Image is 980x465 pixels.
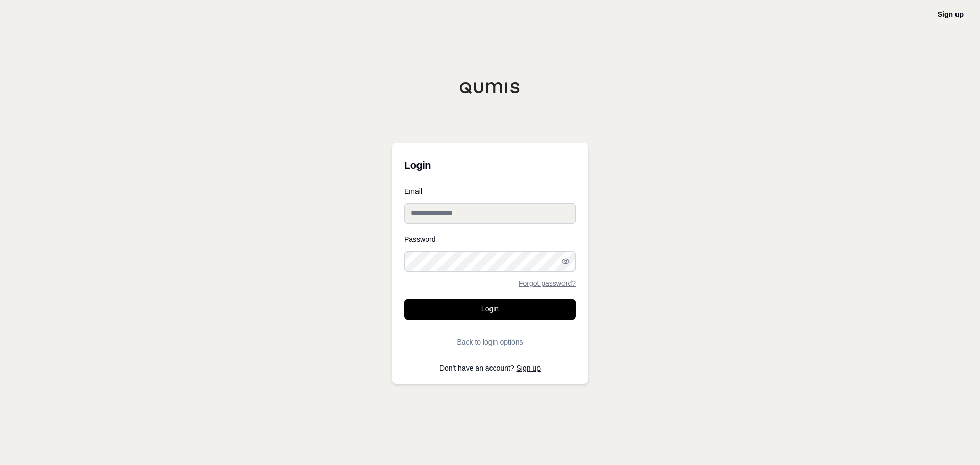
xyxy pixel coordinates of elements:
[404,364,576,372] p: Don't have an account?
[404,155,576,176] h3: Login
[519,280,576,287] a: Forgot password?
[404,236,576,243] label: Password
[938,10,964,18] a: Sign up
[404,332,576,352] button: Back to login options
[517,364,541,372] a: Sign up
[404,299,576,320] button: Login
[404,188,576,195] label: Email
[459,82,521,94] img: Qumis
